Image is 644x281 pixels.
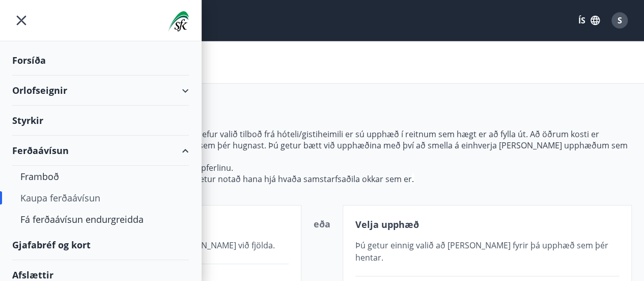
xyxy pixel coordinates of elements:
div: Gjafabréf og kort [12,230,189,260]
div: Forsíða [12,45,189,75]
div: Ferðaávísun [12,136,189,166]
span: S [618,15,622,26]
div: Fá ferðaávísun endurgreidda [20,209,181,230]
p: Athugaðu að niðurgreiðslan bætist við síðar í kaupferlinu. [12,162,632,173]
img: union_logo [168,11,189,32]
p: Hér getur þú valið upphæð ávísunarinnar. Ef þú hefur valið tilboð frá hóteli/gistiheimili er sú u... [12,129,632,162]
span: Þú getur einnig valið að [PERSON_NAME] fyrir þá upphæð sem þér hentar. [355,240,608,263]
button: menu [12,11,31,30]
p: Mundu að ferðaávísunin rennur aldrei út og þú getur notað hana hjá hvaða samstarfsaðila okkar sem er [12,173,632,185]
span: eða [314,218,330,230]
span: Velja upphæð [355,218,419,231]
div: Orlofseignir [12,75,189,106]
button: S [607,8,632,33]
button: ÍS [573,11,605,30]
div: Framboð [20,166,181,187]
div: Kaupa ferðaávísun [20,187,181,209]
span: . [412,173,414,185]
div: Styrkir [12,106,189,136]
